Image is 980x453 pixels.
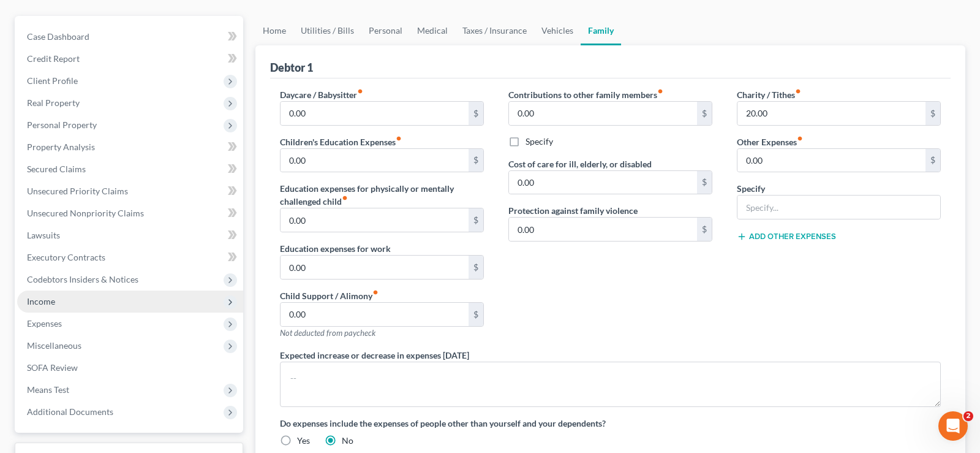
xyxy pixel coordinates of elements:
span: Secured Claims [27,164,86,174]
span: Codebtors Insiders & Notices [27,274,138,284]
label: Education expenses for physically or mentally challenged child [280,182,484,208]
label: No [342,435,353,447]
i: fiber_manual_record [342,195,348,201]
span: Case Dashboard [27,31,89,42]
label: Expected increase or decrease in expenses [DATE] [280,349,469,362]
input: -- [281,303,469,326]
div: $ [469,149,483,172]
label: Education expenses for work [280,242,391,255]
iframe: Intercom live chat [938,411,968,441]
a: Family [581,16,621,45]
span: Real Property [27,97,80,108]
i: fiber_manual_record [797,135,803,142]
input: -- [509,218,697,241]
a: Lawsuits [17,224,243,246]
label: Other Expenses [737,135,803,148]
span: Additional Documents [27,406,113,417]
input: -- [737,149,925,172]
label: Child Support / Alimony [280,289,379,302]
a: Medical [410,16,455,45]
input: -- [281,149,469,172]
span: Not deducted from paycheck [280,328,375,338]
i: fiber_manual_record [657,88,663,94]
a: Unsecured Priority Claims [17,180,243,202]
a: SOFA Review [17,357,243,379]
a: Utilities / Bills [293,16,361,45]
a: Credit Report [17,48,243,70]
label: Do expenses include the expenses of people other than yourself and your dependents? [280,417,941,430]
i: fiber_manual_record [372,289,379,295]
a: Personal [361,16,410,45]
label: Children's Education Expenses [280,135,402,148]
div: $ [697,218,712,241]
i: fiber_manual_record [357,88,363,94]
input: -- [281,208,469,232]
label: Daycare / Babysitter [280,88,363,101]
a: Vehicles [534,16,581,45]
span: Unsecured Priority Claims [27,186,128,196]
label: Cost of care for ill, elderly, or disabled [508,158,652,170]
span: Credit Report [27,53,80,64]
span: Means Test [27,384,69,395]
span: Personal Property [27,120,97,130]
span: SOFA Review [27,362,78,373]
div: $ [697,171,712,194]
span: Miscellaneous [27,340,81,351]
label: Protection against family violence [508,204,638,217]
input: Specify... [737,196,940,219]
div: $ [469,256,483,279]
i: fiber_manual_record [396,135,402,142]
span: Client Profile [27,75,78,86]
a: Taxes / Insurance [455,16,534,45]
i: fiber_manual_record [795,88,801,94]
a: Unsecured Nonpriority Claims [17,202,243,224]
span: Income [27,296,55,306]
span: Property Analysis [27,142,95,152]
label: Charity / Tithes [737,88,801,101]
label: Specify [737,182,765,195]
span: Executory Contracts [27,252,105,262]
a: Property Analysis [17,136,243,158]
span: Lawsuits [27,230,60,240]
a: Home [255,16,293,45]
input: -- [281,256,469,279]
span: Expenses [27,318,62,329]
input: -- [281,102,469,125]
a: Secured Claims [17,158,243,180]
div: Debtor 1 [270,60,313,75]
div: $ [469,303,483,326]
div: $ [925,102,940,125]
input: -- [509,171,697,194]
label: Specify [526,135,553,148]
div: $ [469,102,483,125]
span: 2 [963,411,973,421]
input: -- [509,102,697,125]
label: Yes [297,435,310,447]
div: $ [469,208,483,232]
div: $ [697,102,712,125]
div: $ [925,149,940,172]
button: Add Other Expenses [737,232,836,242]
input: -- [737,102,925,125]
span: Unsecured Nonpriority Claims [27,208,144,218]
a: Executory Contracts [17,246,243,268]
label: Contributions to other family members [508,88,663,101]
a: Case Dashboard [17,26,243,48]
